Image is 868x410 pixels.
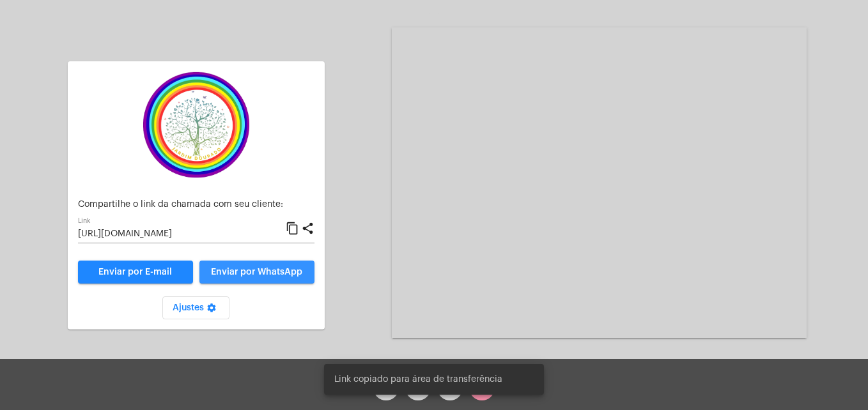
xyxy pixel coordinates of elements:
button: Enviar por WhatsApp [199,261,314,284]
a: Enviar por E-mail [78,261,193,284]
p: Compartilhe o link da chamada com seu cliente: [78,200,314,209]
span: Ajustes [173,303,219,312]
span: Enviar por WhatsApp [211,268,302,277]
span: Enviar por E-mail [98,268,172,277]
mat-icon: content_copy [286,221,299,236]
button: Ajustes [162,296,229,319]
mat-icon: settings [204,303,219,318]
mat-icon: share [301,221,314,236]
span: Link copiado para área de transferência [334,373,502,386]
img: c337f8d0-2252-6d55-8527-ab50248c0d14.png [132,72,260,178]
